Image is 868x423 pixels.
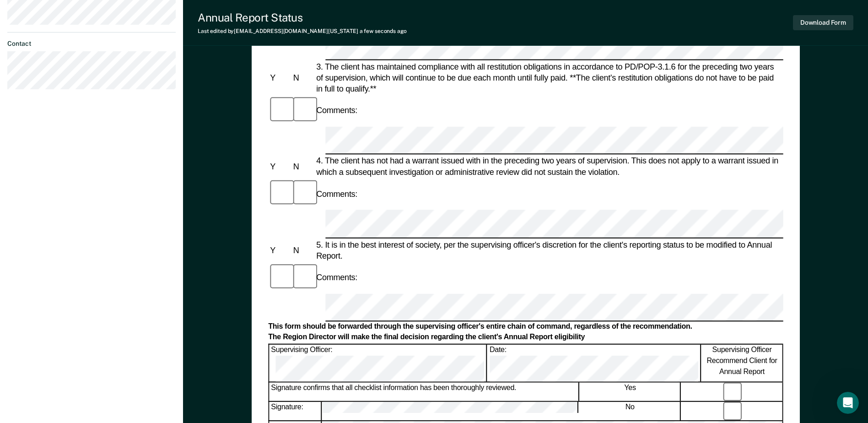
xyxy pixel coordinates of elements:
div: N [291,244,314,255]
div: Yes [580,382,681,401]
div: Comments: [314,105,359,116]
div: The Region Director will make the final decision regarding the client's Annual Report eligibility [268,333,783,342]
div: N [291,72,314,83]
div: Signature confirms that all checklist information has been thoroughly reviewed. [269,382,579,401]
button: Download Form [793,15,853,30]
div: Supervising Officer Recommend Client for Annual Report [701,344,783,381]
div: Supervising Officer: [269,344,487,381]
div: N [291,161,314,172]
div: This form should be forwarded through the supervising officer's entire chain of command, regardle... [268,322,783,332]
div: 4. The client has not had a warrant issued with in the preceding two years of supervision. This d... [314,156,783,178]
span: a few seconds ago [360,28,407,34]
div: Signature: [269,402,321,421]
div: 3. The client has maintained compliance with all restitution obligations in accordance to PD/POP-... [314,61,783,94]
div: 5. It is in the best interest of society, per the supervising officer's discretion for the client... [314,239,783,261]
div: Y [268,72,291,83]
div: Y [268,244,291,255]
div: No [580,402,681,421]
div: Annual Report Status [198,11,407,24]
div: Date: [488,344,701,381]
div: Last edited by [EMAIL_ADDRESS][DOMAIN_NAME][US_STATE] [198,28,407,34]
iframe: Intercom live chat [837,392,859,414]
div: Comments: [314,189,359,200]
div: Y [268,161,291,172]
dt: Contact [7,40,176,48]
div: Comments: [314,272,359,283]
